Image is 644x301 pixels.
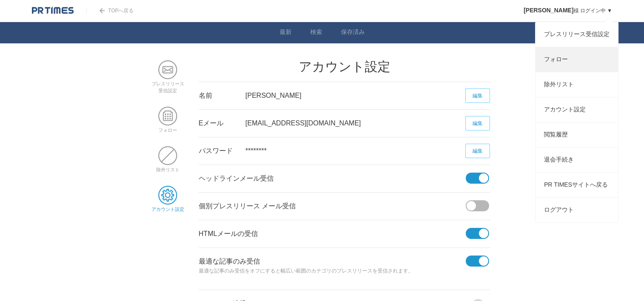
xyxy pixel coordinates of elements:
[199,165,466,192] div: ヘッドラインメール受信
[310,28,322,37] a: 検索
[535,72,618,97] a: 除外リスト
[199,267,466,276] p: 最適な記事のみ受信をオフにすると幅広い範囲のカテゴリのプレスリリースを受信されます。
[535,47,618,72] a: フォロー
[199,82,246,109] div: 名前
[199,110,246,137] div: Eメール
[158,121,177,133] a: フォロー
[152,200,184,212] a: アカウント設定
[86,8,134,14] a: TOPへ戻る
[465,116,490,131] a: 編集
[152,75,184,93] a: プレスリリース受信設定
[535,97,618,122] a: アカウント設定
[535,198,618,222] a: ログアウト
[156,161,180,172] a: 除外リスト
[246,82,466,109] div: [PERSON_NAME]
[524,7,573,14] span: [PERSON_NAME]
[280,28,292,37] a: 最新
[199,137,246,165] div: パスワード
[246,110,466,137] div: [EMAIL_ADDRESS][DOMAIN_NAME]
[535,22,618,47] a: プレスリリース受信設定
[524,8,612,14] a: [PERSON_NAME]様 ログイン中 ▼
[199,60,490,73] h2: アカウント設定
[535,148,618,172] a: 退会手続き
[535,122,618,147] a: 閲覧履歴
[341,28,365,37] a: 保存済み
[32,6,74,15] img: logo.png
[535,173,618,197] a: PR TIMESサイトへ戻る
[199,248,466,290] div: 最適な記事のみ受信
[465,88,490,103] a: 編集
[100,8,105,13] img: arrow.png
[199,193,466,220] div: 個別プレスリリース メール受信
[465,144,490,158] a: 編集
[199,220,466,247] div: HTMLメールの受信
